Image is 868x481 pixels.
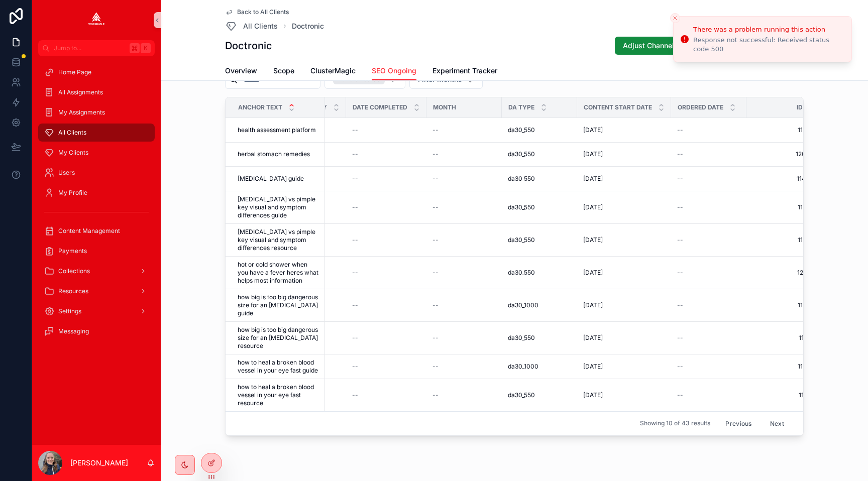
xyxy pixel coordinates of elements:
[352,301,358,309] span: --
[677,126,683,134] span: --
[583,236,665,244] a: [DATE]
[58,108,105,116] span: My Assignments
[747,363,810,371] span: 1139
[238,293,319,317] span: how big is too big dangerous size for an [MEDICAL_DATA] guide
[237,8,289,16] span: Back to All Clients
[583,150,603,158] span: [DATE]
[432,236,439,244] span: --
[38,222,155,240] a: Content Management
[583,269,603,277] span: [DATE]
[508,363,571,371] a: da30_1000
[310,62,356,82] a: ClusterMagic
[352,175,358,183] span: --
[238,358,319,375] a: how to heal a broken blood vessel in your eye fast guide
[508,103,534,111] span: DA Type
[677,301,683,309] span: --
[670,13,680,23] button: Close toast
[583,334,665,342] a: [DATE]
[238,383,319,407] a: how to heal a broken blood vessel in your eye fast resource
[352,175,420,183] a: --
[352,236,358,244] span: --
[38,124,155,142] a: All Clients
[352,363,358,371] span: --
[677,126,740,134] a: --
[432,363,496,371] a: --
[508,334,571,342] a: da30_550
[615,37,686,55] button: Adjust Channels
[508,150,535,158] span: da30_550
[38,40,155,56] button: Jump to...K
[508,175,571,183] a: da30_550
[58,287,88,295] span: Resources
[583,334,603,342] span: [DATE]
[677,175,683,183] span: --
[583,203,665,211] a: [DATE]
[432,66,497,76] span: Experiment Tracker
[583,236,603,244] span: [DATE]
[747,236,810,244] a: 1189
[508,391,535,399] span: da30_550
[238,326,319,350] span: how big is too big dangerous size for an [MEDICAL_DATA] resource
[508,236,535,244] span: da30_550
[677,301,740,309] a: --
[583,391,603,399] span: [DATE]
[747,203,810,211] a: 1197
[352,363,420,371] a: --
[352,203,420,211] a: --
[747,269,810,277] a: 1201
[432,62,497,82] a: Experiment Tracker
[238,126,316,134] span: health assessment platform
[38,242,155,260] a: Payments
[142,44,150,52] span: K
[583,175,603,183] span: [DATE]
[747,391,810,399] span: 1161
[225,66,257,76] span: Overview
[508,203,535,211] span: da30_550
[238,150,319,158] a: herbal stomach remedies
[432,391,496,399] a: --
[352,269,420,277] a: --
[747,301,810,309] span: 1176
[58,247,87,255] span: Payments
[432,126,439,134] span: --
[58,227,120,235] span: Content Management
[508,175,535,183] span: da30_550
[70,458,128,468] p: [PERSON_NAME]
[432,175,439,183] span: --
[677,363,683,371] span: --
[58,169,75,177] span: Users
[718,416,758,431] button: Previous
[747,334,810,342] span: 1131
[747,150,810,158] span: 1200
[677,236,683,244] span: --
[372,62,416,81] a: SEO Ongoing
[292,21,324,31] a: Doctronic
[243,21,278,31] span: All Clients
[372,66,416,76] span: SEO Ongoing
[747,126,810,134] a: 1163
[238,175,319,183] a: [MEDICAL_DATA] guide
[747,175,810,183] a: 1144
[238,126,319,134] a: health assessment platform
[58,88,103,96] span: All Assignments
[225,62,257,82] a: Overview
[583,363,665,371] a: [DATE]
[238,228,319,252] a: [MEDICAL_DATA] vs pimple key visual and symptom differences resource
[352,236,420,244] a: --
[583,269,665,277] a: [DATE]
[432,269,439,277] span: --
[508,150,571,158] a: da30_550
[432,126,496,134] a: --
[58,189,87,197] span: My Profile
[432,203,439,211] span: --
[677,334,740,342] a: --
[432,269,496,277] a: --
[352,150,358,158] span: --
[38,144,155,162] a: My Clients
[32,56,161,353] div: scrollable content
